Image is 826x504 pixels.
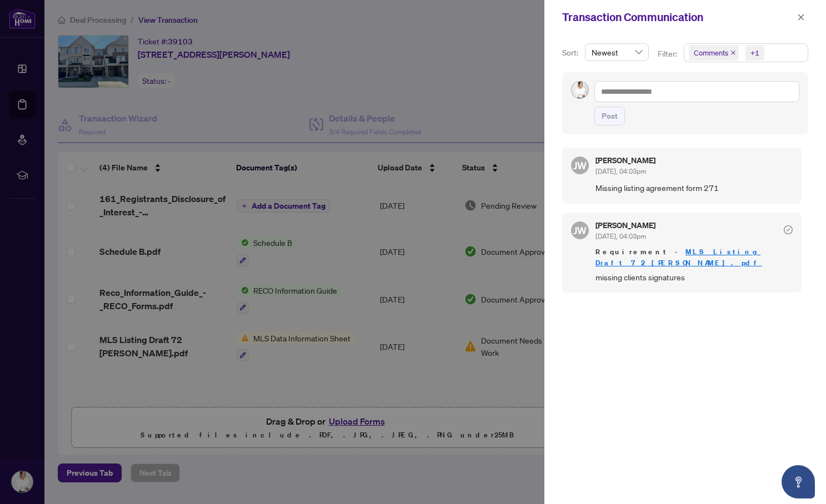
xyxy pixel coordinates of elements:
[592,44,642,61] span: Newest
[595,246,793,269] span: Requirement -
[595,247,762,268] a: MLS Listing Draft 72 [PERSON_NAME].pdf
[573,223,587,238] span: JW
[595,182,793,194] span: Missing listing agreement form 271
[573,158,587,173] span: JW
[595,157,655,164] h5: [PERSON_NAME]
[689,45,739,61] span: Comments
[730,50,736,56] span: close
[595,221,655,229] h5: [PERSON_NAME]
[594,107,625,125] button: Post
[562,47,580,59] p: Sort:
[658,48,679,60] p: Filter:
[782,465,815,498] button: Open asap
[694,47,728,58] span: Comments
[797,13,805,21] span: close
[572,82,588,98] img: Profile Icon
[562,9,794,26] div: Transaction Communication
[595,271,793,284] span: missing clients signatures
[595,232,646,240] span: [DATE], 04:03pm
[750,47,759,58] div: +1
[595,167,646,175] span: [DATE], 04:03pm
[784,225,793,234] span: check-circle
